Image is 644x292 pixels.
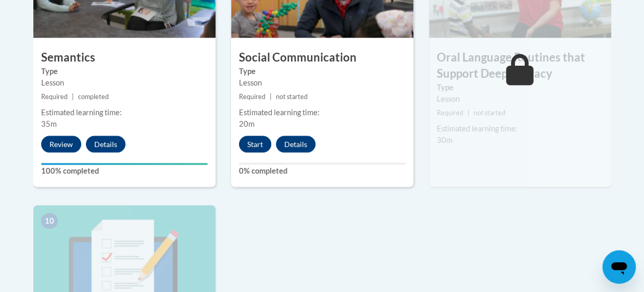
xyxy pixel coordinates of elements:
[270,93,272,101] span: |
[429,50,611,82] h3: Oral Language Routines that Support Deep Literacy
[474,109,506,117] span: not started
[41,163,208,165] div: Your progress
[437,136,452,144] span: 30m
[437,109,463,117] span: Required
[239,93,266,101] span: Required
[72,93,74,101] span: |
[41,119,57,128] span: 35m
[41,136,81,153] button: Review
[41,66,208,77] label: Type
[239,165,406,177] label: 0% completed
[276,93,308,101] span: not started
[437,123,603,135] div: Estimated learning time:
[41,165,208,177] label: 100% completed
[239,77,406,89] div: Lesson
[239,119,255,128] span: 20m
[437,82,603,93] label: Type
[602,250,636,284] iframe: Button to launch messaging window
[468,109,470,117] span: |
[437,93,603,105] div: Lesson
[41,93,68,101] span: Required
[41,77,208,89] div: Lesson
[78,93,109,101] span: completed
[239,66,406,77] label: Type
[41,107,208,118] div: Estimated learning time:
[239,107,406,118] div: Estimated learning time:
[33,50,216,66] h3: Semantics
[41,213,58,229] span: 10
[231,50,413,66] h3: Social Communication
[239,136,271,153] button: Start
[276,136,315,153] button: Details
[86,136,125,153] button: Details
